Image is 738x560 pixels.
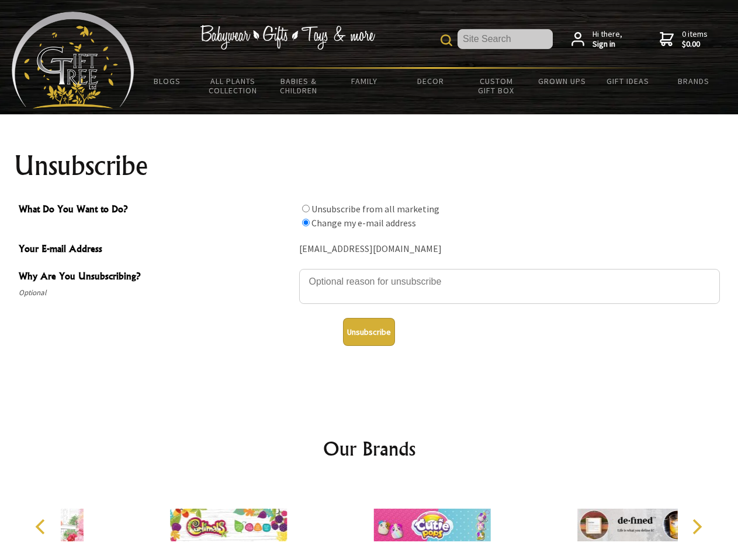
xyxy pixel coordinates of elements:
label: Change my e-mail address [311,217,416,229]
span: What Do You Want to Do? [19,202,293,219]
button: Next [684,514,709,540]
a: Brands [661,69,727,93]
h1: Unsubscribe [14,152,725,180]
a: Hi there,Sign in [571,29,622,50]
a: 0 items$0.00 [660,29,708,50]
img: Babywear - Gifts - Toys & more [200,25,375,50]
span: Why Are You Unsubscribing? [19,269,293,286]
span: Your E-mail Address [19,242,293,258]
a: Decor [397,69,463,93]
img: product search [441,34,452,46]
span: Hi there, [593,29,622,50]
a: Babies & Children [266,69,332,103]
a: Gift Ideas [595,69,661,93]
strong: $0.00 [682,39,708,50]
textarea: Why Are You Unsubscribing? [299,269,720,304]
a: All Plants Collection [200,69,266,103]
span: Optional [19,286,293,300]
a: BLOGS [134,69,200,93]
input: What Do You Want to Do? [302,205,310,212]
strong: Sign in [593,39,622,50]
a: Custom Gift Box [463,69,529,103]
img: Babyware - Gifts - Toys and more... [12,12,134,108]
span: 0 items [682,29,708,50]
input: What Do You Want to Do? [302,219,310,226]
h2: Our Brands [23,435,715,463]
a: Grown Ups [529,69,595,93]
button: Unsubscribe [343,318,395,346]
label: Unsubscribe from all marketing [311,203,439,215]
a: Family [332,69,398,93]
div: [EMAIL_ADDRESS][DOMAIN_NAME] [299,240,720,258]
button: Previous [29,514,55,540]
input: Site Search [458,29,553,49]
